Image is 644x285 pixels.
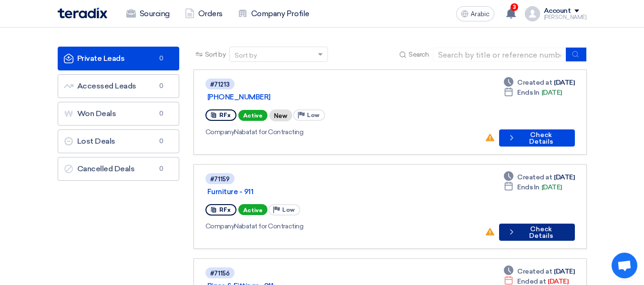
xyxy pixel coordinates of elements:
font: #71159 [210,176,230,183]
font: Company [205,128,235,136]
a: Won Deals0 [58,102,179,126]
font: #71156 [210,270,230,277]
font: [DATE] [554,267,574,275]
a: Accessed Leads0 [58,74,179,98]
font: [DATE] [554,173,574,181]
font: Nabatat for Contracting [234,222,303,230]
font: Created at [517,267,552,275]
font: RFx [219,112,231,118]
img: profile_test.png [525,6,540,21]
a: Cancelled Deals0 [58,157,179,181]
font: Sort by [205,50,226,59]
font: 0 [159,82,164,89]
font: Sort by [235,51,257,59]
font: Ends In [517,88,540,97]
font: 0 [159,138,164,145]
font: Search [409,50,429,59]
font: [PHONE_NUMBER] [207,93,271,101]
a: Furniture - 911 [207,187,446,196]
font: Lost Deals [77,137,115,146]
font: Cancelled Deals [77,164,135,173]
font: Created at [517,79,552,87]
font: Sourcing [140,9,170,18]
button: Check Details [499,224,575,241]
font: 0 [159,55,164,62]
font: 3 [512,4,516,10]
font: Check Details [529,131,553,146]
a: Private Leads0 [58,47,179,70]
font: Low [307,112,319,118]
font: Active [243,206,263,213]
font: Nabatat for Contracting [234,128,303,136]
font: Account [544,7,571,15]
font: [DATE] [554,79,574,87]
font: Check Details [529,225,553,240]
button: Check Details [499,129,575,147]
font: New [274,112,287,119]
font: Furniture - 911 [207,187,254,196]
font: Accessed Leads [77,81,136,90]
font: Company [205,222,235,230]
a: Sourcing [119,3,177,24]
font: 0 [159,165,164,172]
font: Company Profile [251,9,309,18]
font: #71213 [210,81,230,88]
font: Arabic [470,10,490,18]
a: [PHONE_NUMBER] [207,93,446,101]
font: [DATE] [542,88,562,97]
font: Active [243,112,263,119]
button: Arabic [456,6,494,21]
font: Private Leads [77,54,125,63]
font: RFx [219,206,231,213]
font: Low [282,206,295,213]
img: Teradix logo [58,8,107,19]
a: Orders [177,3,230,24]
font: Created at [517,173,552,181]
font: 0 [159,110,164,117]
font: Orders [198,9,223,18]
font: Ends In [517,183,540,191]
a: Lost Deals0 [58,129,179,153]
input: Search by title or reference number [433,48,566,62]
font: Won Deals [77,109,116,118]
font: [PERSON_NAME] [544,14,587,20]
font: [DATE] [542,183,562,191]
a: Open chat [612,253,637,278]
